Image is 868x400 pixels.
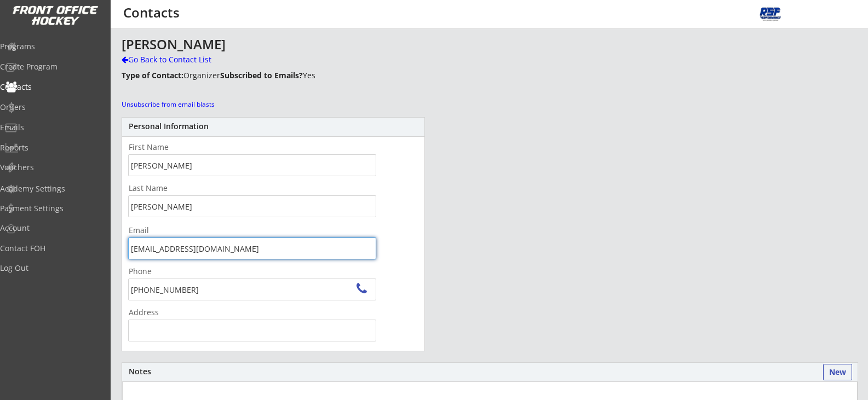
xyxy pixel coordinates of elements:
div: Personal Information [129,123,418,130]
strong: Subscribed to Emails? [220,70,303,80]
div: Address [129,309,196,316]
div: Phone [129,268,196,275]
strong: Type of Contact: [122,70,183,80]
button: New [823,364,852,380]
div: Unsubscribe from email blasts [122,100,221,109]
div: Last Name [129,184,196,192]
div: Email [129,227,376,234]
div: Go Back to Contact List [122,54,262,65]
div: [PERSON_NAME] [122,38,594,51]
div: Organizer Yes [122,68,358,82]
div: First Name [129,143,196,151]
div: Notes [129,368,851,375]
